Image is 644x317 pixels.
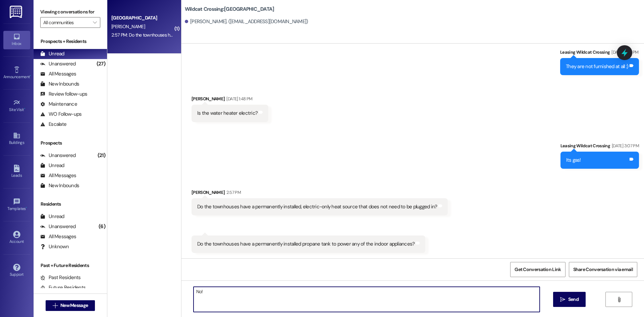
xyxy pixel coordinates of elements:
div: 2:57 PM: Do the townhouses have a permanently installed, electric-only heat source that does not ... [111,32,348,38]
div: Past + Future Residents [34,262,107,269]
a: Leads [3,163,30,181]
div: Unknown [40,243,69,250]
b: Wildcat Crossing: [GEOGRAPHIC_DATA] [185,6,274,13]
div: Leasing Wildcat Crossing [560,142,639,152]
span: New Message [60,302,88,309]
a: Site Visit • [3,97,30,115]
div: All Messages [40,172,76,179]
a: Buildings [3,130,30,148]
div: Unanswered [40,60,76,67]
div: All Messages [40,70,76,77]
div: Is the water heater electric? [197,110,258,117]
div: Review follow-ups [40,91,87,98]
span: Get Conversation Link [515,266,561,273]
span: Share Conversation via email [573,266,633,273]
img: ResiDesk Logo [10,6,23,18]
div: Past Residents [40,274,81,281]
div: (21) [96,150,107,161]
i:  [53,303,58,308]
div: Unread [40,213,64,220]
div: Do the townhouses have a permanently installed propane tank to power any of the indoor appliances? [197,241,415,248]
div: (6) [97,221,107,232]
span: Send [568,296,579,303]
label: Viewing conversations for [40,7,100,17]
div: Unread [40,50,64,57]
span: [PERSON_NAME] [111,23,145,30]
div: Unread [40,162,64,169]
div: WO Follow-ups [40,111,82,118]
div: Escalate [40,121,66,128]
button: Share Conversation via email [569,262,637,277]
i:  [560,297,565,302]
span: • [30,73,31,78]
a: Support [3,262,30,280]
button: New Message [46,300,95,311]
div: Future Residents [40,284,86,291]
div: Residents [34,201,107,208]
div: Unanswered [40,223,76,230]
div: Do the townhouses have a permanently installed, electric-only heat source that does not need to b... [197,203,437,210]
span: • [26,205,27,210]
i:  [93,20,97,25]
div: Unanswered [40,152,76,159]
div: (27) [95,59,107,69]
div: [PERSON_NAME] [192,95,268,105]
a: Inbox [3,31,30,49]
div: Prospects + Residents [34,38,107,45]
button: Get Conversation Link [510,262,565,277]
div: Maintenance [40,101,77,108]
div: [DATE] 3:07 PM [610,142,639,149]
div: [PERSON_NAME]. ([EMAIL_ADDRESS][DOMAIN_NAME]) [185,18,308,25]
textarea: No! [194,287,540,312]
div: [PERSON_NAME] [192,189,448,198]
div: [DATE] 3:24 PM [610,49,638,56]
div: 2:57 PM [225,189,240,196]
div: They are not furnished at all :) [566,63,628,70]
a: Account [3,229,30,247]
input: All communities [43,17,90,28]
div: Prospects [34,140,107,147]
div: New Inbounds [40,182,79,189]
button: Send [553,292,586,307]
span: • [24,106,25,111]
div: New Inbounds [40,81,79,88]
div: Its gas! [566,157,581,164]
div: Leasing Wildcat Crossing [560,49,639,58]
a: Templates • [3,196,30,214]
i:  [616,297,622,302]
div: All Messages [40,233,76,240]
div: [GEOGRAPHIC_DATA] [111,14,173,21]
div: [DATE] 1:48 PM [225,95,252,102]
